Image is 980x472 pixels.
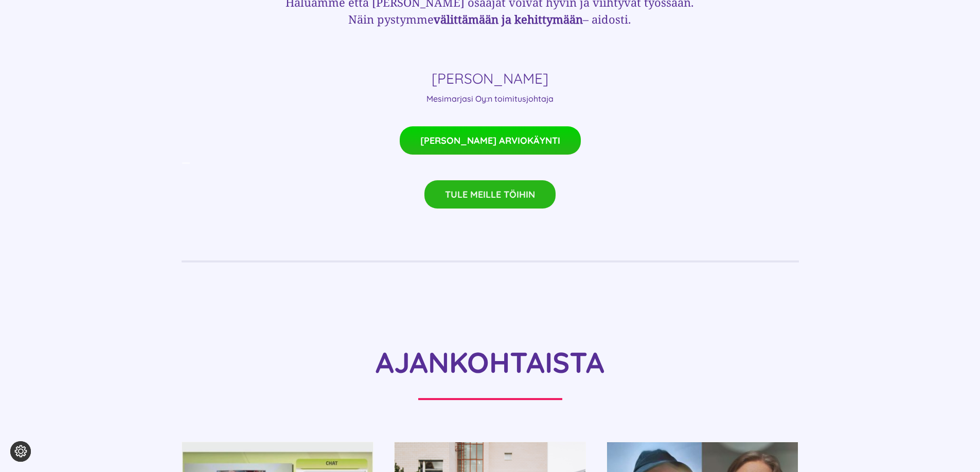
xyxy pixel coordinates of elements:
[284,70,696,87] h4: [PERSON_NAME]
[434,11,583,27] strong: välit­tämään ja kehittymään
[182,155,799,170] p: —
[424,180,556,209] a: TULE MEILLE TÖIHIN
[284,92,696,105] p: Mesimarjasi Oy:n toimitusjohtaja
[400,126,581,155] a: [PERSON_NAME] ARVIOKÄYNTI
[420,135,560,146] span: [PERSON_NAME] ARVIOKÄYNTI
[445,189,535,200] span: TULE MEILLE TÖIHIN
[10,441,31,462] button: Evästeasetukset
[376,344,604,380] strong: AJANKOHTAISTA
